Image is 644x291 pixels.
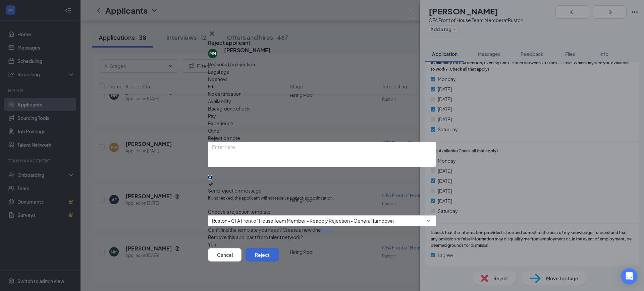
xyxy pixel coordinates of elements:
[208,209,271,215] span: Choose a rejection template
[208,135,240,141] span: Rejection note
[208,187,436,194] div: Send rejection message
[224,54,271,61] div: Applied on [DATE]
[208,241,216,248] span: Yes
[208,227,333,233] span: Can't find the template you need? Create a new one .
[208,127,221,134] span: Other
[208,90,241,97] span: No certification
[246,248,279,262] button: Reject
[212,216,394,226] span: Ruston - CFA Front of House Team Member - Reapply Rejection - General Turndown
[621,268,637,284] div: Open Intercom Messenger
[208,195,436,202] span: If unchecked, the applicant will not receive a rejection notification.
[208,234,303,240] span: Remove this applicant from talent network?
[208,120,233,127] span: Experience
[208,29,216,38] button: Close
[208,181,214,187] svg: Checkmark
[208,39,250,47] h3: Reject applicant
[208,175,212,179] input: Send rejection messageIf unchecked, the applicant will not receive a rejection notification.
[208,29,216,38] svg: Cross
[208,75,227,83] span: No show
[208,112,216,120] span: Pay
[208,68,229,75] span: Legal age
[321,227,331,233] a: here
[208,248,241,262] button: Cancel
[208,97,231,105] span: Availability
[224,47,271,54] h5: [PERSON_NAME]
[209,51,216,56] div: MM
[208,105,250,112] span: Background check
[208,61,255,67] span: Reasons for rejection
[208,83,213,90] span: Fit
